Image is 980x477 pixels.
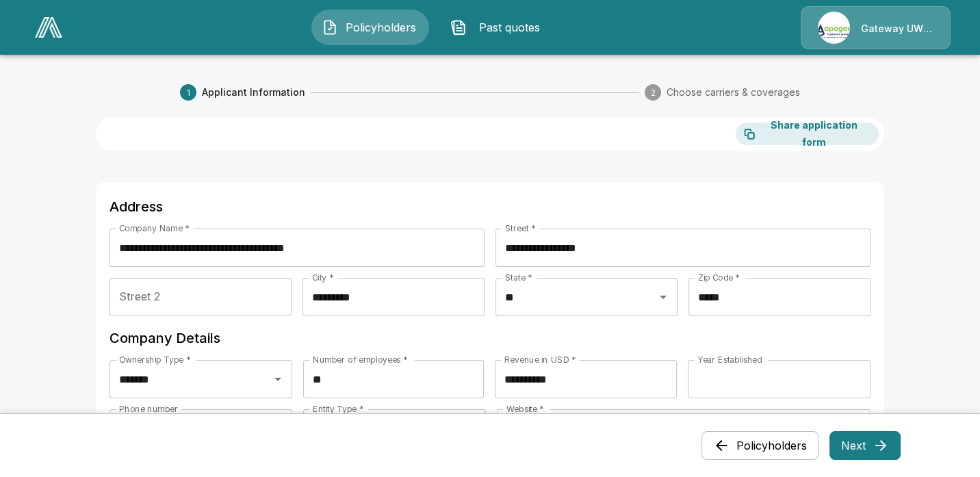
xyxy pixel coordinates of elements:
[109,327,871,349] h6: Company Details
[505,222,536,234] label: Street *
[736,123,879,145] button: Share application form
[119,222,190,234] label: Company Name *
[650,88,655,98] text: 2
[109,196,871,218] h6: Address
[187,88,190,98] text: 1
[450,19,467,36] img: Past quotes Icon
[667,86,800,99] span: Choose carriers & coverages
[312,272,334,283] label: City *
[829,431,901,460] button: Next
[506,403,544,415] label: Website *
[311,10,429,45] button: Policyholders IconPolicyholders
[313,354,408,365] label: Number of employees *
[472,19,547,36] span: Past quotes
[202,86,305,99] span: Applicant Information
[344,19,419,36] span: Policyholders
[698,272,740,283] label: Zip Code *
[697,354,762,365] label: Year Established
[268,370,287,389] button: Open
[701,431,818,460] button: Policyholders
[505,272,532,283] label: State *
[440,10,558,45] button: Past quotes IconPast quotes
[322,19,338,36] img: Policyholders Icon
[313,403,363,415] label: Entity Type *
[35,17,62,38] img: AA Logo
[654,287,673,307] button: Open
[504,354,576,365] label: Revenue in USD *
